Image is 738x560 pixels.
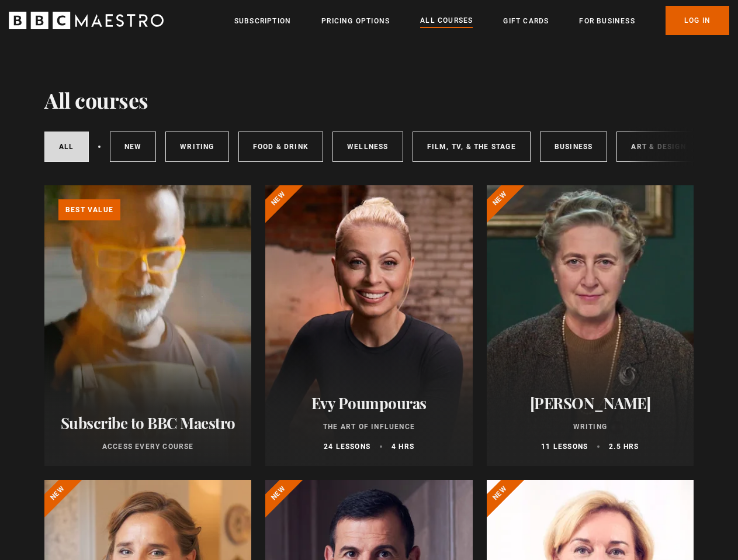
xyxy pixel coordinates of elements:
[321,15,390,27] a: Pricing Options
[234,15,291,27] a: Subscription
[238,132,323,162] a: Food & Drink
[420,15,473,27] a: All Courses
[391,441,414,452] p: 4 hrs
[44,88,148,112] h1: All courses
[487,185,694,466] a: [PERSON_NAME] Writing 11 lessons 2.5 hrs New
[279,421,458,432] p: The Art of Influence
[165,132,228,162] a: Writing
[501,394,680,412] h2: [PERSON_NAME]
[666,6,729,35] a: Log In
[279,394,458,412] h2: Evy Poumpouras
[324,441,370,452] p: 24 lessons
[234,6,729,35] nav: Primary
[609,441,639,452] p: 2.5 hrs
[58,199,120,220] p: Best value
[540,132,608,162] a: Business
[503,15,549,27] a: Gift Cards
[579,15,635,27] a: For business
[413,132,531,162] a: Film, TV, & The Stage
[332,132,403,162] a: Wellness
[616,132,700,162] a: Art & Design
[44,132,89,162] a: All
[501,421,680,432] p: Writing
[110,132,157,162] a: New
[541,441,588,452] p: 11 lessons
[9,12,164,29] svg: BBC Maestro
[265,185,472,466] a: Evy Poumpouras The Art of Influence 24 lessons 4 hrs New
